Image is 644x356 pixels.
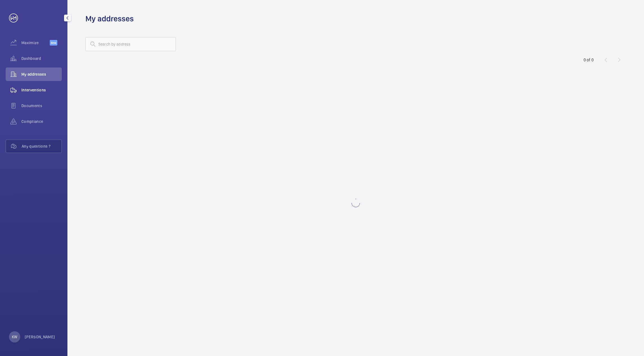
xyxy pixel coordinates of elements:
[21,119,62,124] span: Compliance
[12,334,17,340] p: KW
[21,71,62,77] span: My addresses
[25,334,55,340] p: [PERSON_NAME]
[21,103,62,109] span: Documents
[85,37,176,51] input: Search by address
[584,57,594,63] div: 0 of 0
[50,40,57,46] span: Beta
[22,143,62,149] span: Any questions ?
[21,40,50,46] span: Maximize
[85,13,134,24] h1: My addresses
[21,56,62,61] span: Dashboard
[21,87,62,93] span: Interventions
